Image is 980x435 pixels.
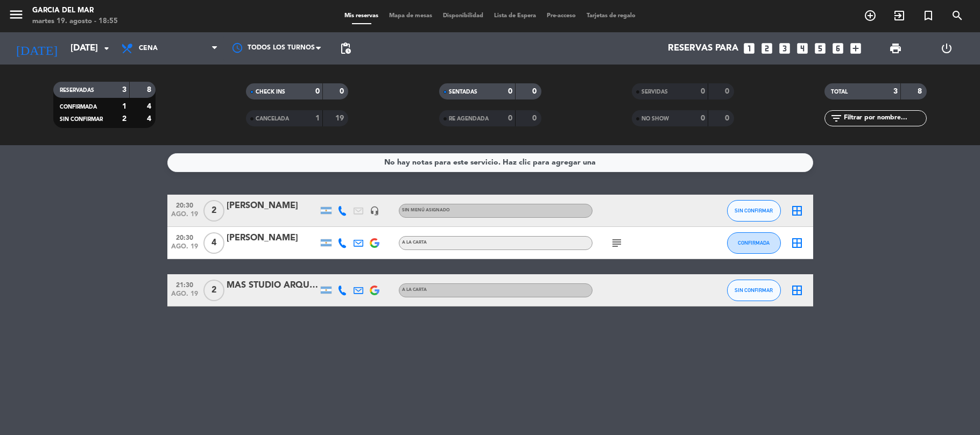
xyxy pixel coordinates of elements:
strong: 0 [701,88,705,95]
span: A LA CARTA [402,240,427,245]
i: border_all [791,284,803,297]
i: looks_5 [813,41,827,55]
i: power_settings_new [940,42,953,55]
i: looks_4 [795,41,809,55]
i: border_all [791,204,803,217]
strong: 1 [122,103,126,110]
span: Lista de Espera [489,13,541,19]
span: ago. 19 [171,290,198,303]
strong: 0 [508,115,512,122]
i: add_box [849,41,863,55]
span: SIN CONFIRMAR [60,117,103,122]
i: headset_mic [370,206,379,216]
span: print [889,42,902,55]
i: looks_two [760,41,774,55]
strong: 0 [340,88,346,95]
i: filter_list [830,112,843,125]
i: menu [8,6,24,23]
span: 4 [203,232,224,254]
strong: 8 [147,86,153,94]
span: NO SHOW [641,116,669,122]
i: looks_one [742,41,756,55]
span: Pre-acceso [541,13,581,19]
span: ago. 19 [171,243,198,255]
span: Mapa de mesas [384,13,438,19]
span: RE AGENDADA [449,116,489,122]
div: MAS STUDIO ARQUITECTURA [227,279,318,293]
i: search [951,9,964,22]
span: 2 [203,200,224,222]
strong: 0 [532,115,539,122]
div: Garcia del Mar [32,5,118,16]
i: subject [610,237,623,249]
strong: 3 [122,86,126,94]
span: SENTADAS [449,89,477,95]
i: border_all [791,237,803,249]
span: SIN CONFIRMAR [735,287,773,293]
strong: 0 [508,88,512,95]
i: turned_in_not [922,9,935,22]
button: CONFIRMADA [727,232,781,254]
button: SIN CONFIRMAR [727,200,781,222]
strong: 0 [701,115,705,122]
strong: 4 [147,103,153,110]
span: 20:30 [171,198,198,211]
i: arrow_drop_down [100,42,113,55]
strong: 19 [335,115,346,122]
strong: 8 [918,88,924,95]
div: martes 19. agosto - 18:55 [32,16,118,27]
button: menu [8,6,24,26]
span: RESERVADAS [60,88,94,93]
strong: 0 [315,88,320,95]
div: No hay notas para este servicio. Haz clic para agregar una [384,156,596,169]
span: CONFIRMADA [738,240,770,246]
span: 20:30 [171,231,198,243]
span: 2 [203,280,224,301]
input: Filtrar por nombre... [843,112,926,124]
span: Cena [139,45,158,52]
span: CANCELADA [256,116,289,122]
i: [DATE] [8,37,65,60]
span: Sin menú asignado [402,208,450,212]
i: exit_to_app [893,9,906,22]
span: 21:30 [171,278,198,290]
span: TOTAL [831,89,848,95]
div: LOG OUT [921,32,972,65]
strong: 1 [315,115,320,122]
span: SERVIDAS [641,89,668,95]
span: ago. 19 [171,211,198,223]
strong: 2 [122,115,126,123]
span: CHECK INS [256,89,285,95]
i: add_circle_outline [864,9,877,22]
span: Reservas para [668,44,738,54]
strong: 0 [725,115,731,122]
strong: 4 [147,115,153,123]
button: SIN CONFIRMAR [727,280,781,301]
span: Mis reservas [339,13,384,19]
span: SIN CONFIRMAR [735,208,773,213]
div: [PERSON_NAME] [227,199,318,213]
span: A LA CARTA [402,288,427,292]
strong: 0 [532,88,539,95]
img: google-logo.png [370,238,379,248]
span: CONFIRMADA [60,104,97,110]
i: looks_3 [778,41,792,55]
div: [PERSON_NAME] [227,231,318,245]
strong: 3 [893,88,898,95]
img: google-logo.png [370,286,379,295]
i: looks_6 [831,41,845,55]
span: pending_actions [339,42,352,55]
strong: 0 [725,88,731,95]
span: Tarjetas de regalo [581,13,641,19]
span: Disponibilidad [438,13,489,19]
